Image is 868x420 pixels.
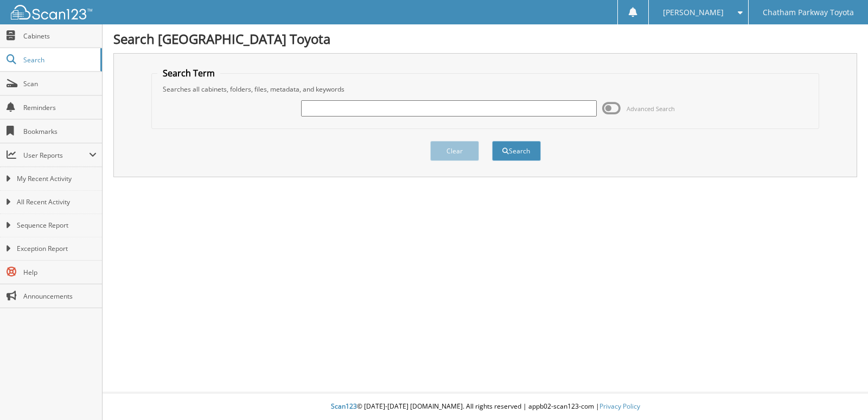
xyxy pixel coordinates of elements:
[17,221,97,230] span: Sequence Report
[331,402,357,411] span: Scan123
[23,292,97,301] span: Announcements
[17,244,97,254] span: Exception Report
[763,9,854,16] span: Chatham Parkway Toyota
[23,151,89,160] span: User Reports
[157,67,220,79] legend: Search Term
[23,79,97,88] span: Scan
[492,141,541,161] button: Search
[23,103,97,112] span: Reminders
[663,9,724,16] span: [PERSON_NAME]
[113,30,857,48] h1: Search [GEOGRAPHIC_DATA] Toyota
[23,31,97,41] span: Cabinets
[23,127,97,136] span: Bookmarks
[17,197,97,207] span: All Recent Activity
[23,268,97,277] span: Help
[430,141,479,161] button: Clear
[17,174,97,184] span: My Recent Activity
[11,5,92,20] img: scan123-logo-white.svg
[103,393,868,420] div: © [DATE]-[DATE] [DOMAIN_NAME]. All rights reserved | appb02-scan123-com |
[627,105,675,113] span: Advanced Search
[599,402,640,411] a: Privacy Policy
[157,85,814,94] div: Searches all cabinets, folders, files, metadata, and keywords
[23,55,95,64] span: Search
